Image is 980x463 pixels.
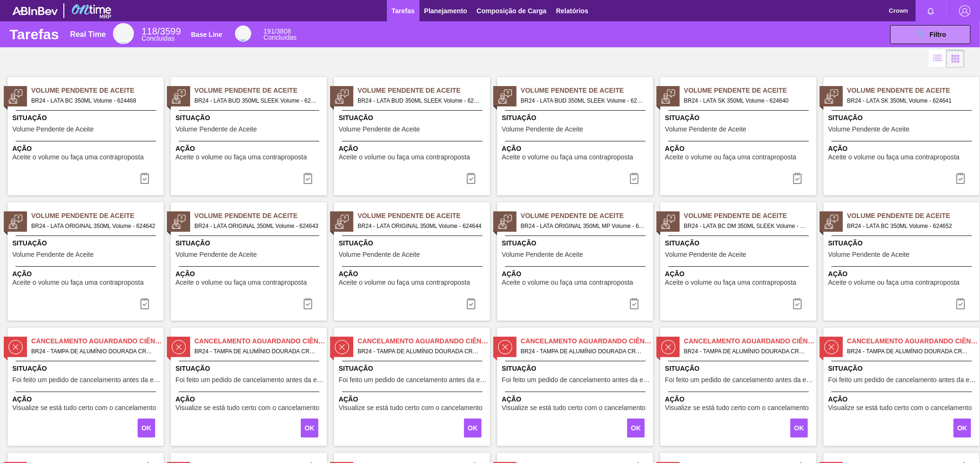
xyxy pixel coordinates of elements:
[521,211,653,221] span: Volume Pendente de Aceite
[828,404,972,411] span: Visualize se está tudo certo com o cancelamento
[790,419,808,437] button: OK
[502,144,651,154] span: Ação
[133,294,156,313] button: icon-task-complete
[460,294,482,313] div: Completar tarefa: 30175967
[70,30,105,39] div: Real Time
[460,294,482,313] button: icon-task-complete
[665,279,796,286] span: Aceite o volume ou faça uma contraproposta
[786,294,809,313] button: icon-task-complete
[339,126,420,133] span: Volume Pendente de Aceite
[661,89,675,104] img: status
[9,89,23,104] img: status
[133,169,156,188] button: icon-task-complete
[828,144,977,154] span: Ação
[502,404,646,411] span: Visualize se está tudo certo com o cancelamento
[339,269,488,279] span: Ação
[172,340,186,354] img: status
[297,169,319,188] button: icon-task-complete
[460,169,482,188] div: Completar tarefa: 30175958
[665,394,814,404] span: Ação
[302,173,314,184] img: icon-task-complete
[12,154,144,161] span: Aceite o volume ou faça uma contraproposta
[847,211,980,221] span: Volume Pendente de Aceite
[786,169,809,188] button: icon-task-complete
[521,86,653,96] span: Volume Pendente de Aceite
[828,279,960,286] span: Aceite o volume ou faça uma contraproposta
[684,346,809,357] span: BR24 - TAMPA DE ALUMÍNIO DOURADA CROWN ISE Pedido - 1465237
[623,294,646,313] button: icon-task-complete
[847,346,972,357] span: BR24 - TAMPA DE ALUMÍNIO DOURADA CROWN ISE Pedido - 1465238
[12,269,161,279] span: Ação
[828,394,977,404] span: Ação
[946,50,964,68] div: Visão em Cards
[502,394,651,404] span: Ação
[358,221,482,231] span: BR24 - LATA ORIGINAL 350ML Volume - 624644
[684,86,816,96] span: Volume Pendente de Aceite
[175,404,319,411] span: Visualize se está tudo certo com o cancelamento
[12,238,161,248] span: Situação
[12,113,161,123] span: Situação
[302,418,319,438] div: Completar tarefa: 30171718
[12,251,94,258] span: Volume Pendente de Aceite
[138,419,155,437] button: OK
[623,169,646,188] div: Completar tarefa: 30175959
[465,173,477,184] img: icon-task-complete
[824,215,839,229] img: status
[12,394,161,404] span: Ação
[623,294,646,313] div: Completar tarefa: 30175970
[141,26,157,36] span: 118
[661,215,675,229] img: status
[194,86,327,96] span: Volume Pendente de Aceite
[916,4,946,17] button: Notificações
[521,221,646,231] span: BR24 - LATA ORIGINAL 350ML MP Volume - 624646
[824,340,839,354] img: status
[175,113,324,123] span: Situação
[890,25,971,44] button: Filtro
[464,419,481,437] button: OK
[792,298,803,309] img: icon-task-complete
[847,221,972,231] span: BR24 - LATA BC 350ML Volume - 624652
[955,173,966,184] img: icon-task-complete
[141,35,175,42] span: Concluídas
[502,154,633,161] span: Aceite o volume ou faça uma contraproposta
[302,298,314,309] img: icon-task-complete
[31,221,156,231] span: BR24 - LATA ORIGINAL 350ML Volume - 624642
[339,394,488,404] span: Ação
[828,126,910,133] span: Volume Pendente de Aceite
[824,89,839,104] img: status
[358,211,490,221] span: Volume Pendente de Aceite
[628,418,646,438] div: Completar tarefa: 30171720
[684,211,816,221] span: Volume Pendente de Aceite
[786,169,809,188] div: Completar tarefa: 30175962
[263,27,274,35] span: 191
[113,23,134,44] div: Real Time
[297,294,319,313] button: icon-task-complete
[665,269,814,279] span: Ação
[665,376,814,384] span: Foi feito um pedido de cancelamento antes da etapa de aguardando faturamento
[339,251,420,258] span: Volume Pendente de Aceite
[297,294,319,313] div: Completar tarefa: 30175966
[502,269,651,279] span: Ação
[502,251,583,258] span: Volume Pendente de Aceite
[627,419,645,437] button: OK
[828,251,910,258] span: Volume Pendente de Aceite
[392,5,415,17] span: Tarefas
[133,169,156,188] div: Completar tarefa: 30175689
[297,169,319,188] div: Completar tarefa: 30175957
[684,96,809,106] span: BR24 - LATA SK 350ML Volume - 624640
[175,144,324,154] span: Ação
[949,294,972,313] button: icon-task-complete
[339,154,470,161] span: Aceite o volume ou faça uma contraproposta
[141,27,181,42] div: Real Time
[465,298,477,309] img: icon-task-complete
[828,364,977,374] span: Situação
[175,154,307,161] span: Aceite o volume ou faça uma contraproposta
[172,215,186,229] img: status
[12,376,161,384] span: Foi feito um pedido de cancelamento antes da etapa de aguardando faturamento
[629,298,640,309] img: icon-task-complete
[9,29,59,40] h1: Tarefas
[335,215,349,229] img: status
[12,7,58,15] img: TNhmsLtSVTkK8tSr43FrP2fwEKptu5GPRR3wAAAABJRU5ErkJggg==
[498,89,512,104] img: status
[175,251,257,258] span: Volume Pendente de Aceite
